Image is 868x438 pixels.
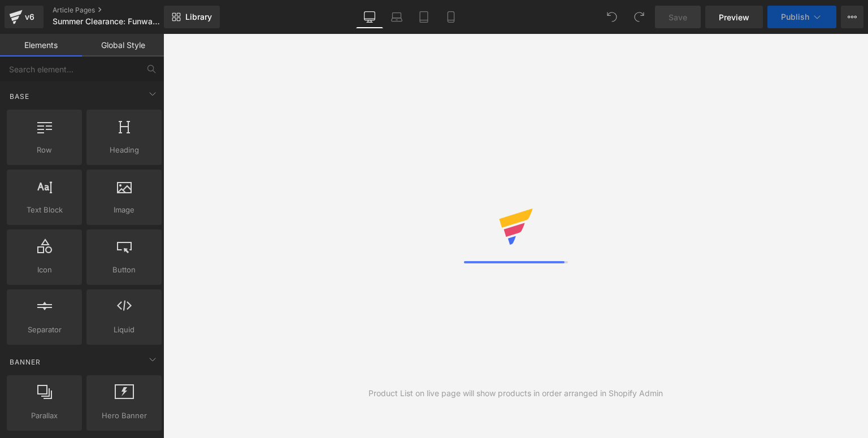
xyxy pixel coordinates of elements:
a: Desktop [356,6,383,28]
span: Heading [90,144,158,156]
span: Image [90,204,158,216]
a: Mobile [437,6,465,28]
span: Summer Clearance: Funwater Paddle Boards Only CA$219.99 [53,17,161,26]
a: Laptop [383,6,410,28]
span: Parallax [10,410,79,422]
a: Global Style [82,34,164,57]
button: Undo [601,6,623,28]
a: Tablet [410,6,437,28]
span: Button [90,264,158,276]
span: Icon [10,264,79,276]
span: Banner [8,357,42,367]
div: v6 [23,10,37,24]
span: Publish [781,12,809,21]
a: v6 [5,6,44,28]
span: Base [8,91,31,102]
span: Preview [719,11,749,23]
span: Liquid [90,324,158,336]
span: Text Block [10,204,79,216]
button: Publish [767,6,836,28]
span: Save [669,11,687,23]
div: Product List on live page will show products in order arranged in Shopify Admin [368,387,663,400]
button: More [841,6,863,28]
span: Hero Banner [90,410,158,422]
span: Library [185,12,212,22]
a: Article Pages [53,6,183,15]
a: Preview [705,6,763,28]
span: Separator [10,324,79,336]
span: Row [10,144,79,156]
a: New Library [164,6,220,28]
button: Redo [628,6,650,28]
